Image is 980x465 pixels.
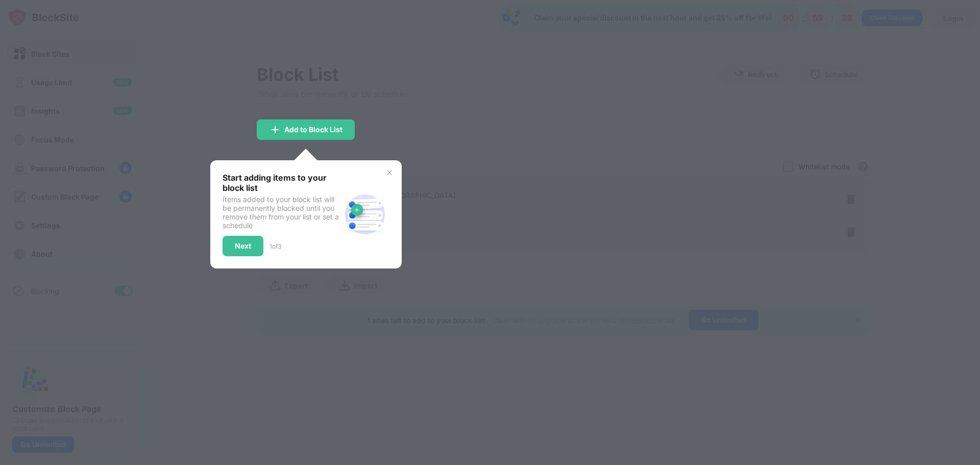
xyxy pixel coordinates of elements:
div: Start adding items to your block list [223,173,340,193]
div: Add to Block List [284,126,342,134]
div: Next [235,242,251,250]
img: block-site.svg [340,190,389,239]
div: Items added to your block list will be permanently blocked until you remove them from your list o... [223,195,340,230]
div: 1 of 3 [269,242,281,250]
img: x-button.svg [385,168,394,177]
